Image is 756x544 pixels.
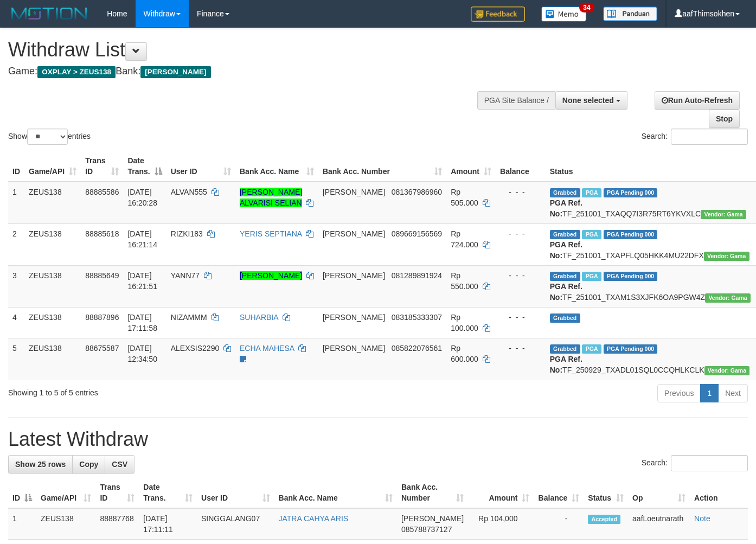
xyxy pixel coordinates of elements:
[323,229,385,238] span: [PERSON_NAME]
[582,344,601,354] span: Marked by aafpengsreynich
[323,271,385,280] span: [PERSON_NAME]
[584,477,628,508] th: Status: activate to sort column ascending
[582,230,601,239] span: Marked by aafanarl
[546,223,755,265] td: TF_251001_TXAPFLQ05HKK4MU22DFX
[603,7,657,21] img: panduan.png
[8,428,748,450] h1: Latest Withdraw
[451,271,478,291] span: Rp 550.000
[171,344,220,353] span: ALEXSIS2290
[8,307,24,338] td: 4
[112,460,127,469] span: CSV
[401,514,464,523] span: [PERSON_NAME]
[700,384,719,402] a: 1
[392,313,442,322] span: Copy 083185333307 to clipboard
[171,271,200,280] span: YANN77
[24,338,81,380] td: ZEUS138
[604,230,658,239] span: PGA Pending
[8,223,24,265] td: 2
[85,229,119,238] span: 88885618
[392,188,442,196] span: Copy 081367986960 to clipboard
[127,313,157,332] span: [DATE] 17:11:58
[123,151,166,182] th: Date Trans.: activate to sort column descending
[550,355,582,374] b: PGA Ref. No:
[550,188,580,197] span: Grabbed
[604,188,658,197] span: PGA Pending
[105,455,134,473] a: CSV
[562,96,614,105] span: None selected
[392,229,442,238] span: Copy 089669156569 to clipboard
[323,188,385,196] span: [PERSON_NAME]
[555,91,627,110] button: None selected
[240,271,302,280] a: [PERSON_NAME]
[274,477,397,508] th: Bank Acc. Name: activate to sort column ascending
[704,366,750,375] span: Vendor URL: https://trx31.1velocity.biz
[500,270,541,281] div: - - -
[546,265,755,307] td: TF_251001_TXAM1S3XJFK6OA9PGW4Z
[550,272,580,281] span: Grabbed
[534,508,584,540] td: -
[401,525,452,534] span: Copy 085788737127 to clipboard
[671,129,748,145] input: Search:
[79,460,98,469] span: Copy
[694,514,710,523] a: Note
[8,383,307,398] div: Showing 1 to 5 of 5 entries
[701,210,746,219] span: Vendor URL: https://trx31.1velocity.biz
[240,188,302,207] a: [PERSON_NAME] ALVARISI SELIAN
[500,187,541,197] div: - - -
[171,229,203,238] span: RIZKI183
[171,313,207,322] span: NIZAMMM
[392,344,442,353] span: Copy 085822076561 to clipboard
[15,460,66,469] span: Show 25 rows
[451,313,478,332] span: Rp 100.000
[36,477,95,508] th: Game/API: activate to sort column ascending
[604,272,658,281] span: PGA Pending
[718,384,748,402] a: Next
[500,343,541,354] div: - - -
[240,344,294,353] a: ECHA MAHESA
[628,477,690,508] th: Op: activate to sort column ascending
[451,229,478,249] span: Rp 724.000
[655,91,740,110] a: Run Auto-Refresh
[496,151,546,182] th: Balance
[127,271,157,291] span: [DATE] 16:21:51
[468,477,534,508] th: Amount: activate to sort column ascending
[127,229,157,249] span: [DATE] 16:21:14
[8,66,493,77] h4: Game: Bank:
[323,313,385,322] span: [PERSON_NAME]
[24,265,81,307] td: ZEUS138
[8,129,91,145] label: Show entries
[85,313,119,322] span: 88887896
[240,313,278,322] a: SUHARBIA
[704,252,749,261] span: Vendor URL: https://trx31.1velocity.biz
[8,182,24,224] td: 1
[451,344,478,363] span: Rp 600.000
[8,265,24,307] td: 3
[127,344,157,363] span: [DATE] 12:34:50
[171,188,207,196] span: ALVAN555
[550,240,582,260] b: PGA Ref. No:
[85,271,119,280] span: 88885649
[546,182,755,224] td: TF_251001_TXAQQ7I3R75RT6YKVXLC
[95,477,139,508] th: Trans ID: activate to sort column ascending
[197,508,274,540] td: SINGGALANG07
[72,455,105,473] a: Copy
[628,508,690,540] td: aafLoeutnarath
[8,455,73,473] a: Show 25 rows
[85,344,119,353] span: 88675587
[550,282,582,302] b: PGA Ref. No:
[500,228,541,239] div: - - -
[95,508,139,540] td: 88887768
[471,7,525,22] img: Feedback.jpg
[24,151,81,182] th: Game/API: activate to sort column ascending
[550,199,582,218] b: PGA Ref. No:
[8,151,24,182] th: ID
[8,338,24,380] td: 5
[550,230,580,239] span: Grabbed
[36,508,95,540] td: ZEUS138
[550,313,580,323] span: Grabbed
[140,66,210,78] span: [PERSON_NAME]
[604,344,658,354] span: PGA Pending
[24,182,81,224] td: ZEUS138
[446,151,496,182] th: Amount: activate to sort column ascending
[8,508,36,540] td: 1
